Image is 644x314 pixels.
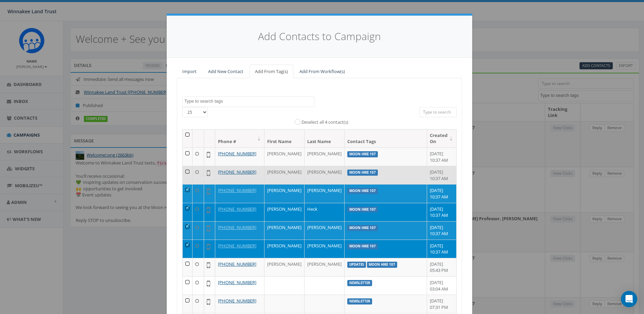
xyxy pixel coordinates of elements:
[427,184,457,203] td: [DATE] 10:37 AM
[264,184,305,203] td: [PERSON_NAME]
[177,29,462,44] h4: Add Contacts to Campaign
[427,295,457,313] td: [DATE] 07:31 PM
[218,151,256,157] a: [PHONE_NUMBER]
[305,184,345,203] td: [PERSON_NAME]
[427,221,457,240] td: [DATE] 10:37 AM
[264,129,305,147] th: First Name
[305,221,345,240] td: [PERSON_NAME]
[427,203,457,221] td: [DATE] 10:37 AM
[347,262,366,268] label: Updates
[347,151,378,157] label: Moon Hike 107
[264,203,305,221] td: [PERSON_NAME]
[305,129,345,147] th: Last Name
[218,206,256,212] a: [PHONE_NUMBER]
[305,258,345,276] td: [PERSON_NAME]
[347,170,378,176] label: Moon Hike 107
[427,166,457,184] td: [DATE] 10:37 AM
[184,98,314,104] textarea: Search
[294,65,350,78] a: Add From Workflow(s)
[419,107,457,117] input: Type to search
[305,147,345,166] td: [PERSON_NAME]
[427,276,457,295] td: [DATE] 03:04 AM
[427,129,457,147] th: Created On: activate to sort column ascending
[215,129,264,147] th: Phone #: activate to sort column ascending
[347,298,372,304] label: Newsletter
[347,207,378,213] label: Moon Hike 107
[264,221,305,240] td: [PERSON_NAME]
[347,243,378,249] label: Moon Hike 107
[305,166,345,184] td: [PERSON_NAME]
[301,119,348,126] label: Deselect all 4 contact(s)
[218,187,256,193] a: [PHONE_NUMBER]
[347,188,378,194] label: Moon Hike 107
[367,262,398,268] label: Moon Hike 107
[347,280,372,286] label: Newsletter
[218,224,256,230] a: [PHONE_NUMBER]
[250,65,293,78] a: Add From Tag(s)
[347,225,378,231] label: Moon Hike 107
[427,240,457,258] td: [DATE] 10:37 AM
[264,258,305,276] td: [PERSON_NAME]
[218,279,256,285] a: [PHONE_NUMBER]
[264,166,305,184] td: [PERSON_NAME]
[264,147,305,166] td: [PERSON_NAME]
[218,243,256,249] a: [PHONE_NUMBER]
[218,261,256,267] a: [PHONE_NUMBER]
[305,240,345,258] td: [PERSON_NAME]
[218,298,256,304] a: [PHONE_NUMBER]
[218,169,256,175] a: [PHONE_NUMBER]
[345,129,427,147] th: Contact Tags
[177,65,202,78] a: Import
[264,240,305,258] td: [PERSON_NAME]
[203,65,249,78] a: Add New Contact
[621,291,637,307] div: Open Intercom Messenger
[427,147,457,166] td: [DATE] 10:37 AM
[305,203,345,221] td: Heck
[427,258,457,276] td: [DATE] 05:43 PM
